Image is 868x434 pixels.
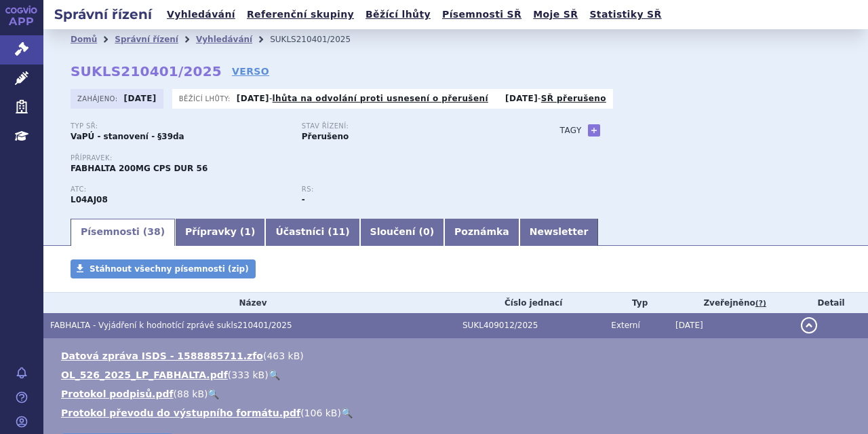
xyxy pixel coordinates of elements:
span: FABHALTA - Vyjádření k hodnotící zprávě sukls210401/2025 [50,321,292,330]
abbr: (?) [755,299,766,308]
strong: IPTAKOPAN [71,195,108,204]
a: lhůta na odvolání proti usnesení o přerušení [273,94,488,103]
span: 1 [244,226,251,237]
span: Externí [611,321,639,330]
th: Typ [604,293,669,313]
a: Domů [71,35,97,44]
strong: VaPÚ - stanovení - §39da [71,132,184,141]
strong: Přerušeno [302,132,349,141]
button: detail [801,317,817,333]
a: Newsletter [519,219,599,246]
a: Protokol podpisů.pdf [61,388,174,399]
a: Referenční skupiny [243,5,358,24]
a: Protokol převodu do výstupního formátu.pdf [61,408,300,418]
a: 🔍 [269,369,280,380]
a: Vyhledávání [196,35,252,44]
a: VERSO [232,65,269,78]
a: OL_526_2025_LP_FABHALTA.pdf [61,369,228,380]
p: - [505,93,606,104]
strong: [DATE] [505,94,538,103]
a: Běžící lhůty [361,5,435,24]
a: Písemnosti (38) [71,219,175,246]
span: Zahájeno: [77,93,120,104]
h3: Tagy [560,122,582,139]
th: Číslo jednací [456,293,604,313]
li: SUKLS210401/2025 [270,29,368,50]
a: + [588,124,600,137]
th: Zveřejněno [669,293,794,313]
td: SUKL409012/2025 [456,313,604,338]
span: 88 kB [177,388,204,399]
strong: - [302,195,305,204]
li: ( ) [61,349,854,363]
p: Stav řízení: [302,122,519,130]
a: Moje SŘ [529,5,582,24]
a: Stáhnout všechny písemnosti (zip) [71,259,256,278]
h2: Správní řízení [43,5,163,24]
p: Přípravek: [71,154,533,162]
th: Detail [794,293,868,313]
p: ATC: [71,185,288,194]
p: Typ SŘ: [71,122,288,130]
strong: [DATE] [237,94,269,103]
span: 463 kB [267,350,300,361]
a: Statistiky SŘ [585,5,665,24]
a: 🔍 [208,388,219,399]
a: Poznámka [444,219,519,246]
span: 106 kB [304,408,338,418]
span: 38 [147,226,160,237]
strong: SUKLS210401/2025 [71,63,222,79]
li: ( ) [61,406,854,420]
span: 333 kB [231,369,264,380]
strong: [DATE] [124,94,157,103]
li: ( ) [61,368,854,382]
th: Název [43,293,456,313]
a: Vyhledávání [163,5,239,24]
span: Stáhnout všechny písemnosti (zip) [90,264,249,274]
p: - [237,93,488,104]
span: FABHALTA 200MG CPS DUR 56 [71,164,208,173]
a: Přípravky (1) [175,219,265,246]
li: ( ) [61,387,854,401]
a: Datová zpráva ISDS - 1588885711.zfo [61,350,263,361]
span: 11 [332,226,345,237]
a: 🔍 [341,408,353,418]
span: 0 [423,226,430,237]
span: Běžící lhůty: [179,93,233,104]
a: Písemnosti SŘ [438,5,526,24]
p: RS: [302,185,519,194]
a: Správní řízení [115,35,178,44]
a: Účastníci (11) [265,219,359,246]
a: SŘ přerušeno [541,94,606,103]
a: Sloučení (0) [360,219,444,246]
td: [DATE] [669,313,794,338]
